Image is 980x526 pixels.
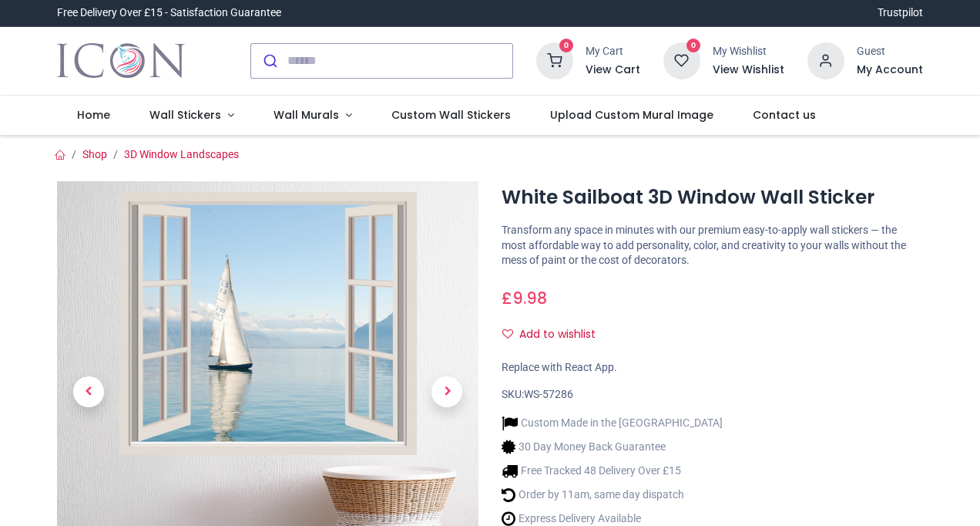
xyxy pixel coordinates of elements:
li: Order by 11am, same day dispatch [502,487,723,503]
sup: 0 [686,39,701,53]
a: Logo of Icon Wall Stickers [57,39,184,83]
a: 3D Window Landscapes [124,148,239,160]
li: Free Tracked 48 Delivery Over £15 [502,463,723,479]
span: Wall Stickers [149,107,221,123]
sup: 0 [559,39,574,53]
li: 30 Day Money Back Guarantee [502,439,723,455]
a: View Wishlist [713,62,784,78]
button: Add to wishlistAdd to wishlist [502,322,609,348]
li: Custom Made in the [GEOGRAPHIC_DATA] [502,415,723,431]
a: Wall Stickers [130,96,254,136]
div: Replace with React App. [502,360,923,376]
div: My Cart [586,44,640,59]
span: 9.98 [512,287,547,309]
h1: White Sailboat 3D Window Wall Sticker [502,184,923,211]
div: My Wishlist [713,44,784,59]
span: Next [431,376,462,407]
a: 0 [536,53,573,66]
span: Wall Murals [274,107,339,123]
a: My Account [857,62,923,78]
div: SKU: [502,387,923,403]
a: Shop [82,148,107,160]
button: Submit [251,44,287,78]
div: Free Delivery Over £15 - Satisfaction Guarantee [57,5,281,21]
span: Custom Wall Stickers [391,107,511,123]
p: Transform any space in minutes with our premium easy-to-apply wall stickers — the most affordable... [502,223,923,268]
div: Guest [857,44,923,59]
a: Trustpilot [878,5,923,21]
span: WS-57286 [524,388,573,400]
i: Add to wishlist [502,329,513,339]
span: £ [502,287,547,309]
a: View Cart [586,62,640,78]
span: Home [77,107,110,123]
img: Icon Wall Stickers [57,39,184,83]
span: Previous [73,376,104,407]
span: Contact us [753,107,816,123]
a: 0 [663,53,700,66]
a: Wall Murals [253,96,371,136]
span: Upload Custom Mural Image [550,107,713,123]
